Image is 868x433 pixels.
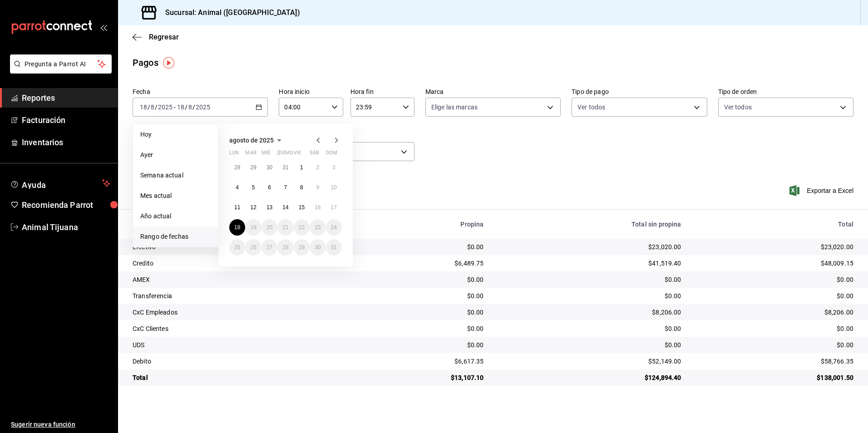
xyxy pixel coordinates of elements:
[250,224,256,231] abbr: 19 de agosto de 2025
[277,239,293,256] button: 28 de agosto de 2025
[140,191,211,201] span: Mes actual
[261,150,270,159] abbr: miércoles
[6,66,112,75] a: Pregunta a Parrot AI
[310,199,325,216] button: 16 de agosto de 2025
[140,130,211,139] span: Hoy
[284,184,287,191] abbr: 7 de agosto de 2025
[498,291,681,300] div: $0.00
[696,340,853,349] div: $0.00
[266,224,272,231] abbr: 20 de agosto de 2025
[331,244,337,251] abbr: 31 de agosto de 2025
[245,239,261,256] button: 26 de agosto de 2025
[140,212,211,221] span: Año actual
[245,159,261,176] button: 29 de julio de 2025
[352,340,483,349] div: $0.00
[310,219,325,236] button: 23 de agosto de 2025
[498,221,681,228] div: Total sin propina
[577,103,605,112] span: Ver todos
[294,179,310,196] button: 8 de agosto de 2025
[316,164,319,171] abbr: 2 de agosto de 2025
[294,239,310,256] button: 29 de agosto de 2025
[326,199,342,216] button: 17 de agosto de 2025
[300,164,303,171] abbr: 1 de agosto de 2025
[158,103,173,111] input: ----
[163,57,174,69] button: Tooltip marker
[572,89,707,95] label: Tipo de pago
[268,184,271,191] abbr: 6 de agosto de 2025
[294,150,301,159] abbr: viernes
[696,259,853,268] div: $48,009.15
[133,357,338,366] div: Debito
[140,232,211,241] span: Rango de fechas
[696,221,853,228] div: Total
[139,103,148,111] input: --
[229,135,285,146] button: agosto de 2025
[236,184,239,191] abbr: 4 de agosto de 2025
[696,275,853,284] div: $0.00
[282,204,288,211] abbr: 14 de agosto de 2025
[158,7,300,18] h3: Sucursal: Animal ([GEOGRAPHIC_DATA])
[332,164,335,171] abbr: 3 de agosto de 2025
[299,244,305,251] abbr: 29 de agosto de 2025
[277,150,331,159] abbr: jueves
[261,199,277,216] button: 13 de agosto de 2025
[425,89,561,95] label: Marca
[300,184,303,191] abbr: 8 de agosto de 2025
[315,204,321,211] abbr: 16 de agosto de 2025
[718,89,853,95] label: Tipo de orden
[352,221,483,228] div: Propina
[277,199,293,216] button: 14 de agosto de 2025
[245,199,261,216] button: 12 de agosto de 2025
[22,136,110,148] span: Inventarios
[22,199,110,211] span: Recomienda Parrot
[696,357,853,366] div: $58,766.35
[791,185,853,196] span: Exportar a Excel
[133,33,179,41] button: Regresar
[22,178,99,189] span: Ayuda
[331,224,337,231] abbr: 24 de agosto de 2025
[326,239,342,256] button: 31 de agosto de 2025
[261,159,277,176] button: 30 de julio de 2025
[133,259,338,268] div: Credito
[315,244,321,251] abbr: 30 de agosto de 2025
[266,204,272,211] abbr: 13 de agosto de 2025
[234,224,240,231] abbr: 18 de agosto de 2025
[352,242,483,251] div: $0.00
[133,324,338,333] div: CxC Clientes
[177,103,185,111] input: --
[294,159,310,176] button: 1 de agosto de 2025
[149,33,179,41] span: Regresar
[498,324,681,333] div: $0.00
[229,219,245,236] button: 18 de agosto de 2025
[282,244,288,251] abbr: 28 de agosto de 2025
[352,308,483,317] div: $0.00
[174,103,176,111] span: -
[229,179,245,196] button: 4 de agosto de 2025
[498,340,681,349] div: $0.00
[299,224,305,231] abbr: 22 de agosto de 2025
[326,179,342,196] button: 10 de agosto de 2025
[326,150,337,159] abbr: domingo
[696,308,853,317] div: $8,206.00
[261,219,277,236] button: 20 de agosto de 2025
[192,103,195,111] span: /
[245,219,261,236] button: 19 de agosto de 2025
[498,275,681,284] div: $0.00
[352,373,483,382] div: $13,107.10
[310,179,325,196] button: 9 de agosto de 2025
[25,59,98,69] span: Pregunta a Parrot AI
[140,150,211,160] span: Ayer
[352,357,483,366] div: $6,617.35
[294,219,310,236] button: 22 de agosto de 2025
[696,324,853,333] div: $0.00
[299,204,305,211] abbr: 15 de agosto de 2025
[352,324,483,333] div: $0.00
[185,103,187,111] span: /
[133,275,338,284] div: AMEX
[498,373,681,382] div: $124,894.40
[315,224,321,231] abbr: 23 de agosto de 2025
[498,259,681,268] div: $41,519.40
[266,244,272,251] abbr: 27 de agosto de 2025
[277,159,293,176] button: 31 de julio de 2025
[133,89,268,95] label: Fecha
